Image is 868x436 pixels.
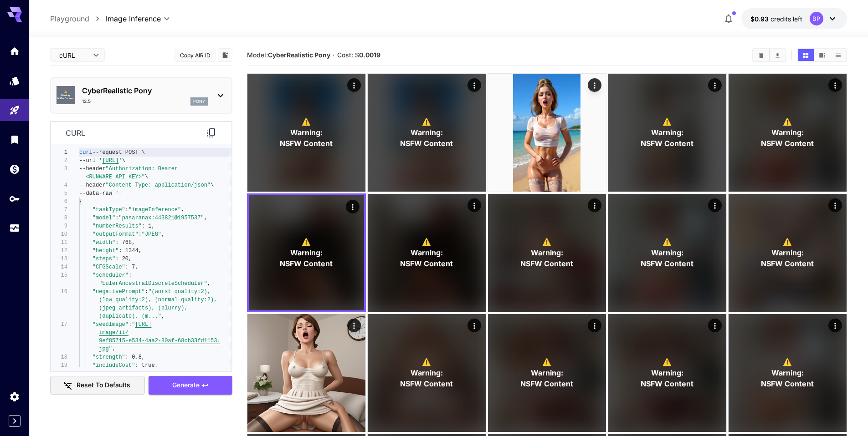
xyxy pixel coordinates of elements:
div: 12 [51,247,67,255]
span: NSFW Content [280,258,333,269]
button: Add to library [221,50,229,61]
span: , [204,215,207,221]
div: 10 [51,230,67,238]
span: Warning: [290,247,323,258]
div: Actions [828,78,842,92]
span: "width" [92,239,115,246]
span: " [132,321,135,328]
button: Show media in video view [814,49,830,61]
span: "outputFormat" [92,231,139,238]
span: : 7, [125,264,139,270]
span: : 1344, [118,248,141,254]
span: Cost: $ [337,51,380,59]
span: "numberResults" [92,223,142,229]
div: BP [810,12,823,25]
button: Show media in grid view [798,49,814,61]
div: Actions [708,78,722,92]
div: Actions [588,319,601,332]
div: 17 [51,320,67,329]
span: ⚠️ [783,356,792,367]
div: Expand sidebar [9,415,21,427]
span: Warning: [651,367,683,378]
div: 13 [51,255,67,263]
span: , [207,280,211,287]
span: "Authorization: Bearer [106,166,178,172]
span: ⚠️ [663,116,672,127]
p: curl [66,127,85,138]
div: Wallet [9,163,20,175]
span: \ [145,174,148,180]
span: "imageInference" [128,207,181,213]
span: "includeCost" [92,362,135,369]
span: ⚠️ [422,356,431,367]
img: 9k= [488,74,606,192]
button: Copy AIR ID [175,49,216,62]
span: (low quality:2), (normal quality:2), [99,297,217,303]
div: 6 [51,198,67,206]
span: Warning: [531,367,563,378]
p: pony [193,98,205,105]
div: Actions [347,78,361,92]
span: --data-raw '[ [79,190,122,197]
span: NSFW Content [641,258,694,269]
div: Home [9,46,20,57]
b: 0.0019 [359,51,380,59]
span: NSFW Content [400,258,453,269]
div: 3 [51,165,67,173]
span: curl [79,149,92,156]
span: (duplicate), (m..." [99,313,161,319]
span: jpg [99,346,109,352]
div: Actions [828,319,842,332]
div: 16 [51,288,67,296]
span: credits left [770,15,802,23]
span: Image Inference [106,13,161,24]
b: CyberRealistic Pony [268,51,330,59]
span: NSFW Content [520,258,573,269]
span: "seedImage" [92,321,128,328]
div: 11 [51,238,67,247]
div: 18 [51,353,67,361]
span: image/ii/ [99,330,128,336]
span: NSFW Content [761,138,814,149]
div: $0.93055 [750,14,802,24]
span: NSFW Content [641,378,694,389]
a: Playground [50,13,89,24]
span: { [79,198,82,205]
div: Show media in grid viewShow media in video viewShow media in list view [797,48,847,62]
span: ⚠️ [542,356,551,367]
span: NSFW Content [761,258,814,269]
span: --header [79,182,106,188]
span: : 1, [142,223,155,229]
span: "JPEG" [142,231,161,238]
span: Model: [247,51,330,59]
span: NSFW Content [400,378,453,389]
span: \ [122,157,125,164]
span: ⚠️ [783,116,792,127]
div: Actions [588,198,601,212]
span: : 768, [115,239,135,246]
img: 9k= [247,314,365,432]
div: 1 [51,148,67,157]
span: "strength" [92,354,125,360]
span: Warning: [411,127,443,138]
span: : true, [135,362,158,369]
span: NSFW Content [280,138,333,149]
span: "scheduler" [92,272,128,279]
span: Warning: [290,127,323,138]
div: 4 [51,181,67,189]
div: Actions [347,319,361,332]
span: Warning: [651,127,683,138]
span: NSFW Content [57,97,74,101]
div: Actions [828,198,842,212]
div: 8 [51,214,67,222]
span: NSFW Content [761,378,814,389]
span: ⚠️ [663,236,672,247]
span: NSFW Content [641,138,694,149]
div: API Keys [9,193,20,204]
button: Reset to defaults [50,376,145,395]
span: "pasaranax:443821@1957537" [118,215,204,221]
span: [URL] [102,157,118,164]
button: Show media in list view [830,49,846,61]
div: 2 [51,157,67,165]
button: $0.93055BP [741,8,847,29]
